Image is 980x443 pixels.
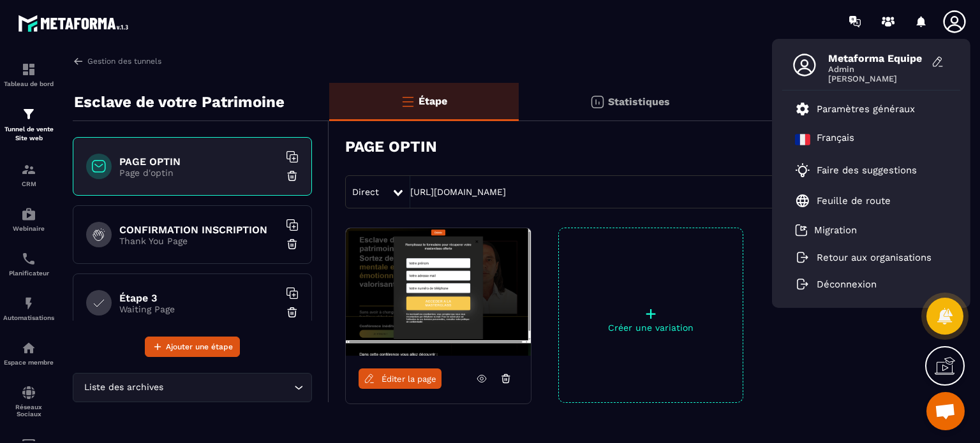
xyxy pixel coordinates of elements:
p: Tunnel de vente Site web [3,125,54,143]
a: automationsautomationsAutomatisations [3,286,54,331]
img: formation [21,106,36,122]
img: stats.20deebd0.svg [590,94,605,110]
p: Statistiques [608,96,670,108]
img: scheduler [21,251,36,266]
img: bars-o.4a397970.svg [400,94,415,109]
a: Retour aux organisations [795,252,932,263]
img: automations [21,296,36,311]
p: + [559,305,743,323]
p: Tableau de bord [3,80,54,87]
p: Déconnexion [817,279,877,290]
a: automationsautomationsEspace membre [3,331,54,375]
p: Français [817,132,854,147]
p: Réseaux Sociaux [3,403,54,418]
span: Ajouter une étape [166,340,233,353]
a: formationformationTunnel de vente Site web [3,97,54,152]
p: Feuille de route [817,195,891,207]
a: formationformationCRM [3,152,54,197]
a: Paramètres généraux [795,101,915,117]
img: logo [18,11,133,35]
p: Faire des suggestions [817,164,917,176]
img: trash [286,170,299,182]
img: trash [286,306,299,319]
button: Ajouter une étape [145,337,240,357]
p: Planificateur [3,270,54,277]
input: Search for option [166,381,291,395]
h6: Étape 3 [119,292,279,304]
p: Webinaire [3,225,54,232]
span: Admin [828,64,924,74]
p: Étape [419,95,447,107]
p: Retour aux organisations [817,252,932,263]
div: Ouvrir le chat [926,392,965,430]
a: Gestion des tunnels [73,55,161,67]
h3: PAGE OPTIN [345,138,437,156]
a: Feuille de route [795,193,891,208]
p: Waiting Page [119,304,279,314]
img: automations [21,207,36,222]
a: schedulerschedulerPlanificateur [3,242,54,286]
p: Espace membre [3,359,54,366]
a: Migration [795,224,857,236]
a: [URL][DOMAIN_NAME] [410,187,506,197]
a: automationsautomationsWebinaire [3,197,54,242]
span: Liste des archives [81,381,166,395]
span: Direct [352,187,379,197]
span: [PERSON_NAME] [828,74,924,84]
p: Page d'optin [119,168,279,178]
p: Esclave de votre Patrimoine [74,89,285,115]
img: automations [21,340,36,356]
a: Faire des suggestions [795,163,932,178]
img: social-network [21,385,36,400]
a: social-networksocial-networkRéseaux Sociaux [3,375,54,427]
img: formation [21,162,36,177]
p: Migration [814,224,857,236]
img: trash [286,238,299,251]
img: arrow [73,55,84,67]
p: Paramètres généraux [817,103,915,115]
a: formationformationTableau de bord [3,52,54,97]
img: image [346,228,531,356]
p: Automatisations [3,314,54,321]
img: formation [21,62,36,77]
p: Créer une variation [559,323,743,333]
h6: PAGE OPTIN [119,156,279,168]
span: Éditer la page [382,374,436,384]
span: Metaforma Equipe [828,52,924,64]
p: CRM [3,180,54,187]
a: Éditer la page [359,368,442,389]
h6: CONFIRMATION INSCRIPTION [119,224,279,236]
p: Thank You Page [119,236,279,246]
div: Search for option [73,373,312,402]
